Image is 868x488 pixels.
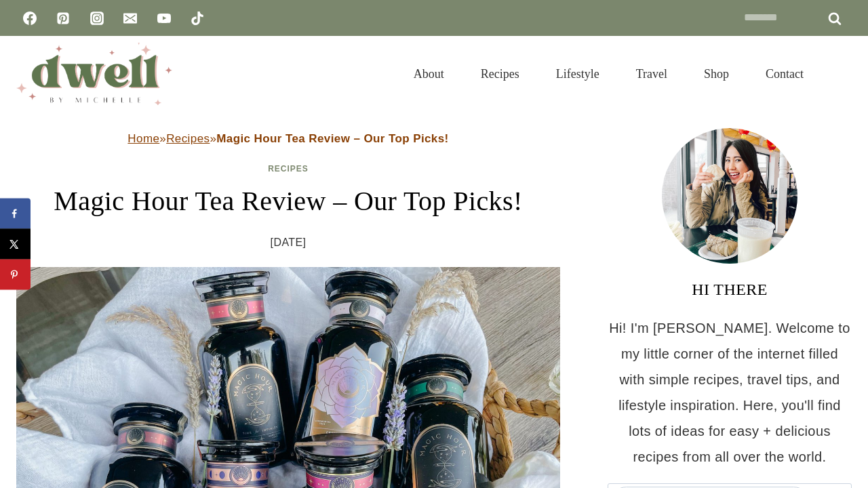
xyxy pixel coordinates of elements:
[462,50,538,98] a: Recipes
[117,5,144,32] a: Email
[618,50,686,98] a: Travel
[216,132,448,145] strong: Magic Hour Tea Review – Our Top Picks!
[127,132,448,145] span: » »
[184,5,211,32] a: TikTok
[829,62,852,85] button: View Search Form
[395,50,822,98] nav: Primary Navigation
[166,132,210,145] a: Recipes
[538,50,618,98] a: Lifestyle
[16,5,43,32] a: Facebook
[747,50,822,98] a: Contact
[268,164,309,174] a: Recipes
[16,43,172,105] img: DWELL by michelle
[608,277,852,302] h3: HI THERE
[395,50,462,98] a: About
[686,50,747,98] a: Shop
[50,5,77,32] a: Pinterest
[127,132,159,145] a: Home
[271,232,307,253] time: [DATE]
[151,5,178,32] a: YouTube
[608,315,852,470] p: Hi! I'm [PERSON_NAME]. Welcome to my little corner of the internet filled with simple recipes, tr...
[83,5,111,32] a: Instagram
[16,181,560,222] h1: Magic Hour Tea Review – Our Top Picks!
